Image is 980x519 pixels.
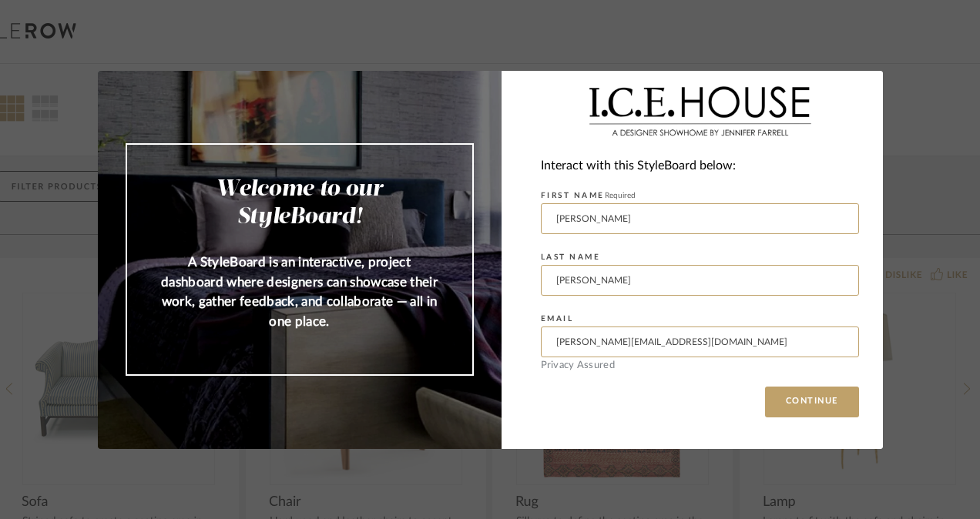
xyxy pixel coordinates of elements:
label: LAST NAME [541,253,601,262]
h2: Welcome to our StyleBoard! [158,176,441,231]
input: Enter Email [541,326,859,357]
input: Enter First Name [541,203,859,234]
p: A StyleBoard is an interactive, project dashboard where designers can showcase their work, gather... [158,253,441,331]
label: EMAIL [541,314,574,323]
span: Required [605,192,636,199]
input: Enter Last Name [541,265,859,296]
div: Interact with this StyleBoard below: [541,156,859,176]
label: FIRST NAME [541,191,636,200]
div: Privacy Assured [541,360,859,370]
button: CONTINUE [765,387,859,417]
